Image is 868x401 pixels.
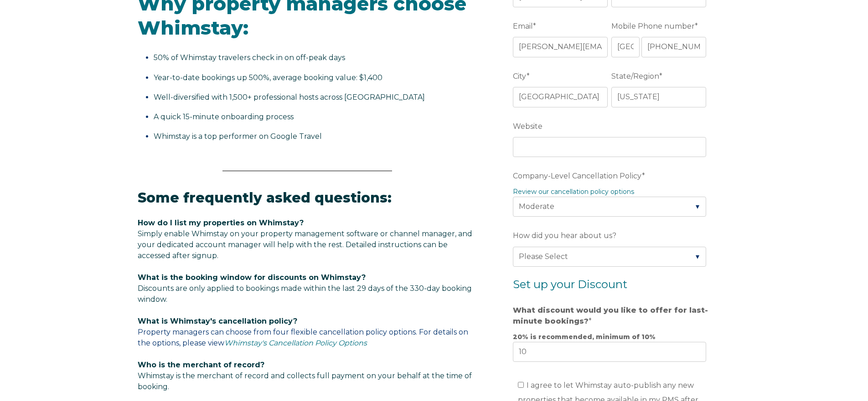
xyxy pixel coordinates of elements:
span: Year-to-date bookings up 500%, average booking value: $1,400 [154,73,382,82]
input: I agree to let Whimstay auto-publish any new properties that become available in my PMS after the... [518,382,524,388]
strong: What discount would you like to offer for last-minute bookings? [513,306,708,325]
span: City [513,69,527,83]
span: Whimstay is a top performer on Google Travel [154,132,322,141]
span: Mobile Phone number [611,19,695,33]
span: What is the booking window for discounts on Whimstay? [138,273,366,282]
span: How do I list my properties on Whimstay? [138,218,304,227]
span: Well-diversified with 1,500+ professional hosts across [GEOGRAPHIC_DATA] [154,93,425,102]
span: Email [513,19,533,33]
span: 50% of Whimstay travelers check in on off-peak days [154,53,345,62]
span: Set up your Discount [513,278,627,291]
span: What is Whimstay's cancellation policy? [138,317,297,325]
span: State/Region [611,69,659,83]
span: Discounts are only applied to bookings made within the last 29 days of the 330-day booking window. [138,284,472,304]
span: How did you hear about us? [513,228,616,243]
span: Website [513,119,542,133]
span: A quick 15-minute onboarding process [154,112,294,121]
span: Some frequently asked questions: [138,189,392,206]
p: Property managers can choose from four flexible cancellation policy options. For details on the o... [138,316,477,349]
span: Who is the merchant of record? [138,360,264,369]
span: Company-Level Cancellation Policy [513,169,642,183]
span: Simply enable Whimstay on your property management software or channel manager, and your dedicate... [138,229,472,260]
strong: 20% is recommended, minimum of 10% [513,333,656,341]
a: Whimstay's Cancellation Policy Options [224,339,367,347]
span: Whimstay is the merchant of record and collects full payment on your behalf at the time of booking. [138,371,472,391]
a: Review our cancellation policy options [513,188,634,196]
